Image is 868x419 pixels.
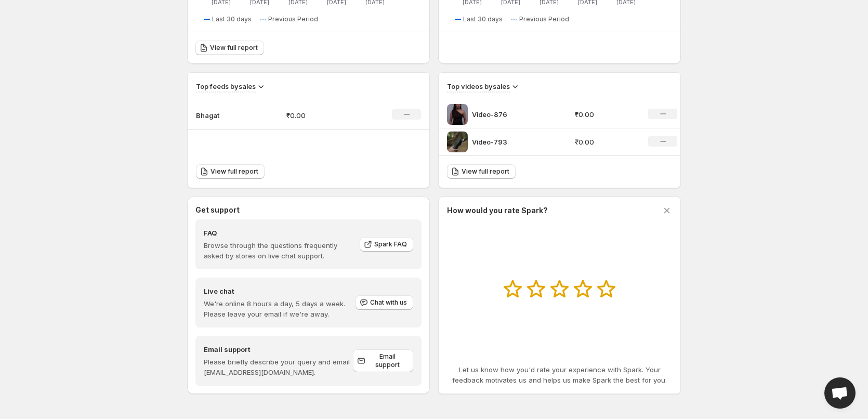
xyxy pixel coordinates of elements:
[212,15,252,23] span: Last 30 days
[472,137,550,147] p: Video-793
[268,15,318,23] span: Previous Period
[463,15,503,23] span: Last 30 days
[211,167,258,176] span: View full report
[519,15,569,23] span: Previous Period
[370,298,407,307] span: Chat with us
[447,364,672,385] p: Let us know how you'd rate your experience with Spark. Your feedback motivates us and helps us ma...
[374,240,407,248] span: Spark FAQ
[367,352,407,369] span: Email support
[196,110,248,121] p: Bhagat
[824,377,856,409] a: Open chat
[360,237,413,252] a: Spark FAQ
[353,349,413,372] a: Email support
[204,286,354,296] h4: Live chat
[204,228,352,238] h4: FAQ
[196,81,256,91] h3: Top feeds by sales
[575,109,636,120] p: ₹0.00
[356,295,413,310] button: Chat with us
[447,104,468,125] img: Video-876
[204,240,352,261] p: Browse through the questions frequently asked by stores on live chat support.
[575,137,636,147] p: ₹0.00
[204,298,354,319] p: We're online 8 hours a day, 5 days a week. Please leave your email if we're away.
[196,164,265,179] a: View full report
[210,44,258,52] span: View full report
[447,81,510,91] h3: Top videos by sales
[462,167,509,176] span: View full report
[204,357,353,377] p: Please briefly describe your query and email [EMAIL_ADDRESS][DOMAIN_NAME].
[472,109,550,120] p: Video-876
[195,205,240,215] h3: Get support
[204,344,353,355] h4: Email support
[447,205,548,216] h3: How would you rate Spark?
[447,164,516,179] a: View full report
[286,110,360,121] p: ₹0.00
[447,132,468,152] img: Video-793
[195,41,264,55] a: View full report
